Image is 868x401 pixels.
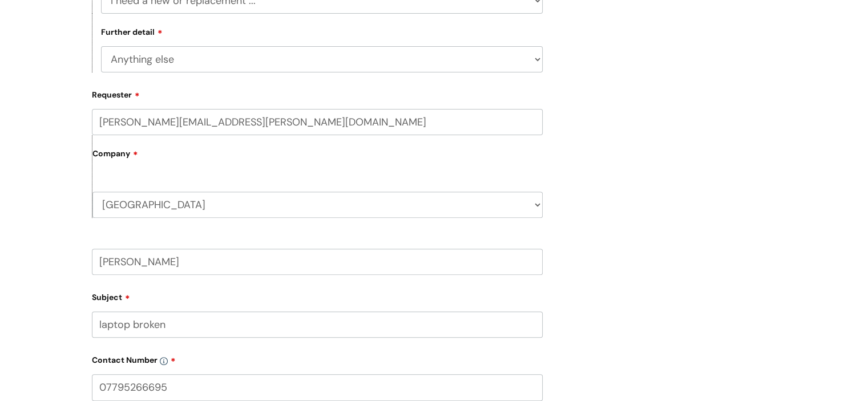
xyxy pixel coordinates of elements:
label: Requester [92,86,543,100]
img: info-icon.svg [160,357,168,365]
input: Email [92,109,543,135]
label: Further detail [101,26,163,37]
input: Your Name [92,249,543,275]
label: Company [92,145,543,171]
label: Contact Number [92,351,543,365]
label: Subject [92,289,543,302]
